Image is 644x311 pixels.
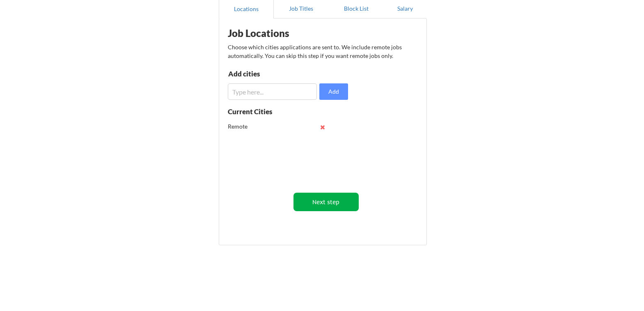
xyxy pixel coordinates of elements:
[228,28,331,38] div: Job Locations
[228,122,282,131] div: Remote
[228,83,317,100] input: Type here...
[319,83,348,100] button: Add
[228,43,417,60] div: Choose which cities applications are sent to. We include remote jobs automatically. You can skip ...
[228,108,290,115] div: Current Cities
[228,70,313,77] div: Add cities
[293,193,359,211] button: Next step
